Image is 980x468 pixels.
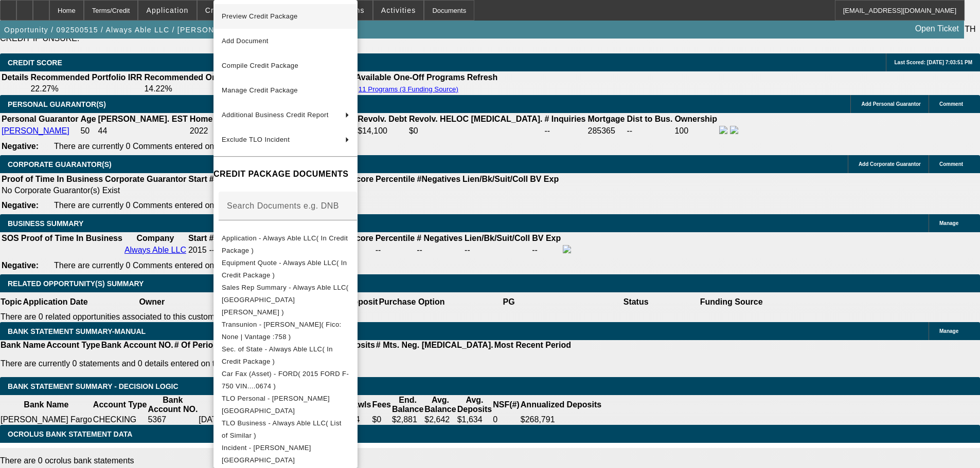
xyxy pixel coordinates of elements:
span: Compile Credit Package [222,62,298,69]
button: Incident - Alatini, Tara [213,442,358,466]
button: Equipment Quote - Always Able LLC( In Credit Package ) [213,257,358,282]
span: Sec. of State - Always Able LLC( In Credit Package ) [222,345,333,365]
button: Sec. of State - Always Able LLC( In Credit Package ) [213,343,358,368]
span: Preview Credit Package [222,12,298,20]
mat-label: Search Documents e.g. DNB [227,201,339,210]
span: Add Document [222,37,269,45]
span: TLO Personal - [PERSON_NAME][GEOGRAPHIC_DATA] [222,395,330,415]
span: Exclude TLO Incident [222,136,290,143]
span: Transunion - [PERSON_NAME]( Fico: None | Vantage :758 ) [222,321,342,341]
span: Car Fax (Asset) - FORD( 2015 FORD F-750 VIN....0674 ) [222,370,349,390]
button: Transunion - Alatini, Tara( Fico: None | Vantage :758 ) [213,319,358,343]
button: Sales Rep Summary - Always Able LLC( Mansfield, Jeff ) [213,282,358,319]
span: Application - Always Able LLC( In Credit Package ) [222,234,348,254]
h4: CREDIT PACKAGE DOCUMENTS [213,168,358,180]
span: Sales Rep Summary - Always Able LLC( [GEOGRAPHIC_DATA][PERSON_NAME] ) [222,284,349,316]
button: Car Fax (Asset) - FORD( 2015 FORD F-750 VIN....0674 ) [213,368,358,392]
span: Manage Credit Package [222,86,298,94]
button: TLO Personal - Alatini, Tara [213,392,358,417]
span: Equipment Quote - Always Able LLC( In Credit Package ) [222,259,347,279]
button: TLO Business - Always Able LLC( List of Similar ) [213,417,358,442]
span: Incident - [PERSON_NAME][GEOGRAPHIC_DATA] [222,444,311,464]
span: TLO Business - Always Able LLC( List of Similar ) [222,419,342,439]
button: Application - Always Able LLC( In Credit Package ) [213,232,358,257]
span: Additional Business Credit Report [222,111,329,119]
